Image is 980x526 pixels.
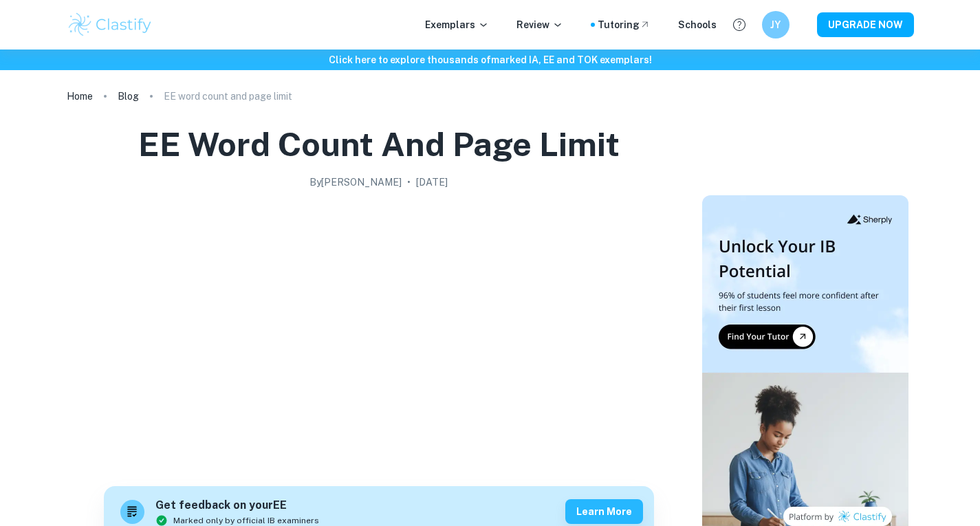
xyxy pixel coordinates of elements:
[416,175,448,190] h2: [DATE]
[565,499,643,524] button: Learn more
[67,87,93,106] a: Home
[598,17,651,32] a: Tutoring
[762,11,790,39] button: JY
[104,195,654,470] img: EE word count and page limit cover image
[118,87,139,106] a: Blog
[767,17,783,32] h6: JY
[67,11,154,39] img: Clastify logo
[728,13,751,36] button: Help and Feedback
[164,89,292,104] p: EE word count and page limit
[516,17,563,32] p: Review
[155,497,319,514] h6: Get feedback on your EE
[817,12,914,37] button: UPGRADE NOW
[3,52,977,67] h6: Click here to explore thousands of marked IA, EE and TOK exemplars !
[407,175,411,190] p: •
[678,17,717,32] a: Schools
[425,17,489,32] p: Exemplars
[138,122,620,166] h1: EE word count and page limit
[309,175,402,190] h2: By [PERSON_NAME]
